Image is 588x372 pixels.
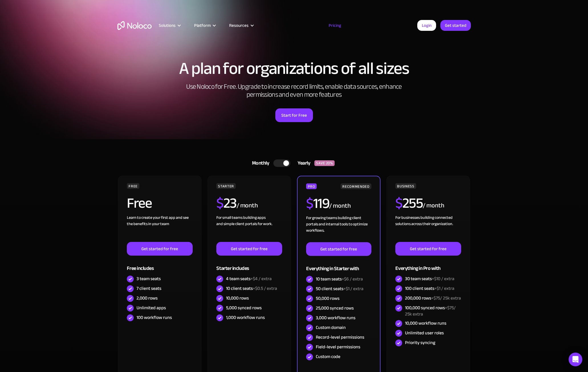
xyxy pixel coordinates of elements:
[127,196,152,210] h2: Free
[226,276,272,282] div: 4 team seats
[290,159,314,167] div: Yearly
[306,242,371,256] a: Get started for free
[137,314,172,321] div: 100 workflow runs
[127,256,192,274] div: Free includes
[343,284,363,293] span: +$1 / extra
[395,242,461,256] a: Get started for free
[405,305,461,317] div: 100,000 synced rows
[187,22,222,29] div: Platform
[432,274,454,283] span: +$10 / extra
[137,285,161,292] div: 7 client seats
[216,190,223,217] span: $
[137,276,161,282] div: 3 team seats
[216,242,282,256] a: Get started for free
[342,275,363,283] span: +$6 / extra
[251,274,272,283] span: +$4 / extra
[216,256,282,274] div: Starter includes
[329,201,351,211] div: / month
[316,334,364,340] div: Record-level permissions
[405,276,454,282] div: 30 team seats
[316,286,363,292] div: 50 client seats
[316,324,346,331] div: Custom domain
[405,339,435,346] div: Priority syncing
[127,242,192,256] a: Get started for free
[275,108,313,122] a: Start for Free
[440,20,471,31] a: Get started
[569,353,582,366] div: Open Intercom Messenger
[306,196,329,211] h2: 119
[423,201,444,210] div: / month
[395,190,402,217] span: $
[395,196,423,210] h2: 255
[222,22,260,29] div: Resources
[316,344,360,350] div: Field-level permissions
[306,256,371,274] div: Everything in Starter with
[137,295,158,301] div: 2,000 rows
[405,320,446,326] div: 10,000 workflow runs
[159,22,176,29] div: Solutions
[226,295,249,301] div: 10,000 rows
[226,285,277,292] div: 10 client seats
[316,305,354,311] div: 25,000 synced rows
[431,294,461,302] span: +$75/ 25k extra
[316,295,339,302] div: 50,000 rows
[127,215,192,242] div: Learn to create your first app and see the benefits in your team ‍
[245,159,274,167] div: Monthly
[306,215,371,242] div: For growing teams building client portals and internal tools to optimize workflows.
[316,315,355,321] div: 3,000 workflow runs
[316,276,363,282] div: 10 team seats
[253,284,277,293] span: +$0.5 / extra
[137,305,166,311] div: Unlimited apps
[314,160,335,166] div: SAVE 20%
[405,304,456,318] span: +$75/ 25k extra
[341,183,371,189] div: RECOMMENDED
[322,22,348,29] a: Pricing
[405,295,461,301] div: 200,000 rows
[194,22,211,29] div: Platform
[434,284,454,293] span: +$1 / extra
[152,22,187,29] div: Solutions
[216,215,282,242] div: For small teams building apps and simple client portals for work. ‍
[405,330,444,336] div: Unlimited user roles
[395,215,461,242] div: For businesses building connected solutions across their organization. ‍
[237,201,258,210] div: / month
[216,196,237,210] h2: 23
[316,353,340,360] div: Custom code
[306,190,313,217] span: $
[229,22,249,29] div: Resources
[226,305,262,311] div: 5,000 synced rows
[226,314,265,321] div: 1,000 workflow runs
[180,83,408,99] h2: Use Noloco for Free. Upgrade to increase record limits, enable data sources, enhance permissions ...
[395,256,461,274] div: Everything in Pro with
[117,60,471,77] h1: A plan for organizations of all sizes
[117,21,152,30] a: home
[417,20,436,31] a: Login
[306,183,317,189] div: PRO
[216,183,235,189] div: STARTER
[405,285,454,292] div: 100 client seats
[395,183,416,189] div: BUSINESS
[127,183,139,189] div: FREE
